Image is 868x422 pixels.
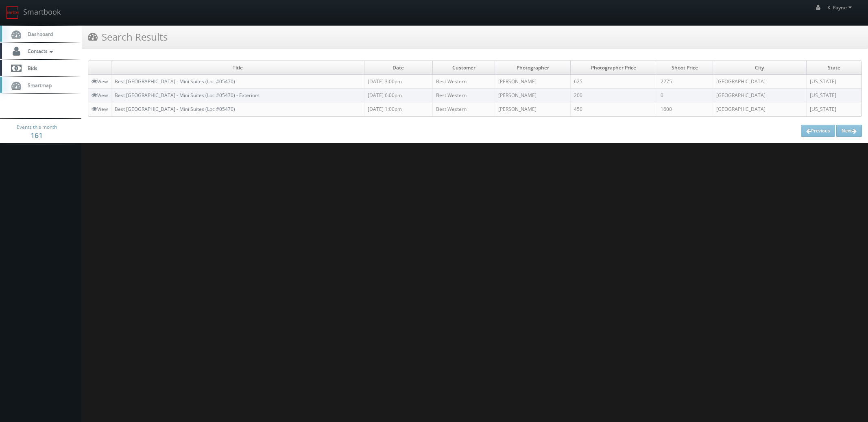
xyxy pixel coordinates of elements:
[806,102,861,116] td: [US_STATE]
[364,89,432,102] td: [DATE] 6:00pm
[433,61,495,75] td: Customer
[24,30,53,37] span: Dashboard
[111,61,364,75] td: Title
[31,130,43,140] strong: 161
[433,102,495,116] td: Best Western
[570,61,657,75] td: Photographer Price
[495,75,570,89] td: [PERSON_NAME]
[364,75,432,89] td: [DATE] 3:00pm
[6,6,19,19] img: smartbook-logo.png
[657,102,713,116] td: 1600
[713,75,806,89] td: [GEOGRAPHIC_DATA]
[570,89,657,102] td: 200
[495,102,570,116] td: [PERSON_NAME]
[364,102,432,116] td: [DATE] 1:00pm
[88,30,168,44] h3: Search Results
[495,89,570,102] td: [PERSON_NAME]
[24,65,37,71] span: Bids
[92,106,108,113] a: View
[806,89,861,102] td: [US_STATE]
[115,78,235,85] a: Best [GEOGRAPHIC_DATA] - Mini Suites (Loc #05470)
[92,92,108,99] a: View
[657,75,713,89] td: 2275
[115,92,260,99] a: Best [GEOGRAPHIC_DATA] - Mini Suites (Loc #05470) - Exteriors
[24,48,55,54] span: Contacts
[115,106,235,113] a: Best [GEOGRAPHIC_DATA] - Mini Suites (Loc #05470)
[433,89,495,102] td: Best Western
[17,123,57,131] span: Events this month
[657,89,713,102] td: 0
[806,75,861,89] td: [US_STATE]
[24,82,52,89] span: Smartmap
[92,78,108,85] a: View
[657,61,713,75] td: Shoot Price
[495,61,570,75] td: Photographer
[827,4,854,11] span: K_Payne
[713,89,806,102] td: [GEOGRAPHIC_DATA]
[806,61,861,75] td: State
[433,75,495,89] td: Best Western
[713,102,806,116] td: [GEOGRAPHIC_DATA]
[364,61,432,75] td: Date
[713,61,806,75] td: City
[570,102,657,116] td: 450
[570,75,657,89] td: 625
